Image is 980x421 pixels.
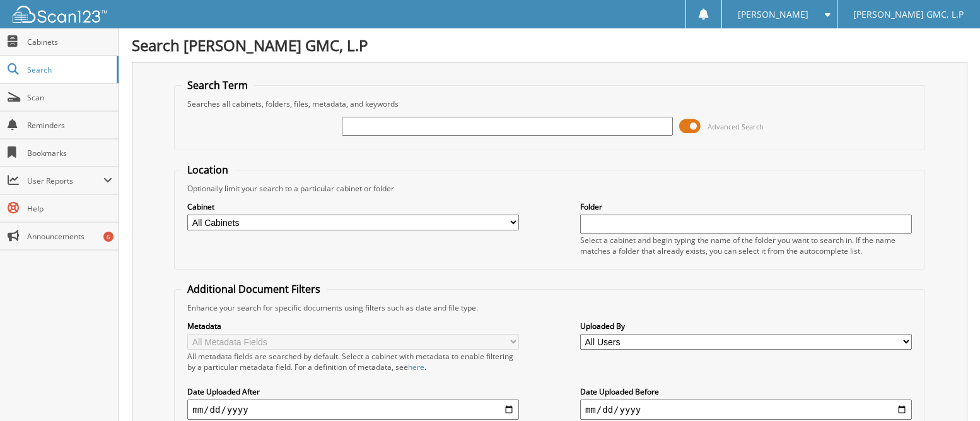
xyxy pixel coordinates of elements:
span: Scan [27,92,112,103]
span: [PERSON_NAME] [738,11,808,18]
div: Select a cabinet and begin typing the name of the folder you want to search in. If the name match... [580,235,912,256]
label: Cabinet [187,201,519,212]
legend: Additional Document Filters [181,282,327,296]
span: Announcements [27,231,112,242]
legend: Location [181,163,235,177]
span: Reminders [27,120,112,131]
legend: Search Term [181,78,254,92]
input: start [187,400,519,420]
div: Enhance your search for specific documents using filters such as date and file type. [181,302,918,313]
span: Advanced Search [708,122,764,131]
div: 6 [103,232,114,242]
label: Uploaded By [580,321,912,331]
div: All metadata fields are searched by default. Select a cabinet with metadata to enable filtering b... [187,351,519,372]
label: Date Uploaded After [187,386,519,397]
h1: Search [PERSON_NAME] GMC, L.P [132,35,967,56]
span: Cabinets [27,37,112,47]
label: Date Uploaded Before [580,386,912,397]
span: Search [27,64,110,75]
label: Metadata [187,321,519,331]
input: end [580,400,912,420]
span: User Reports [27,175,103,186]
div: Searches all cabinets, folders, files, metadata, and keywords [181,98,918,109]
img: scan123-logo-white.svg [13,6,107,23]
span: [PERSON_NAME] GMC, L.P [853,11,964,18]
a: here [408,362,424,372]
span: Help [27,203,112,214]
span: Bookmarks [27,148,112,158]
div: Optionally limit your search to a particular cabinet or folder [181,183,918,194]
label: Folder [580,201,912,212]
